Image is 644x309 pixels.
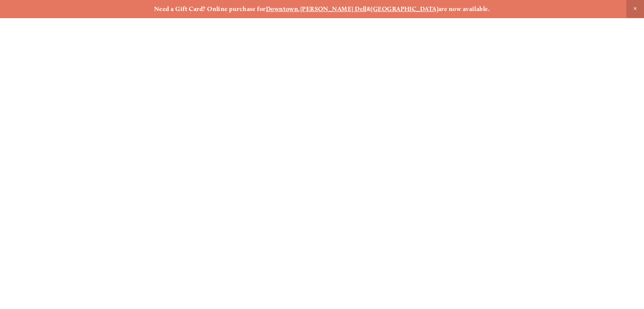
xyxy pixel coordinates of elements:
[266,5,299,13] a: Downtown
[154,5,266,13] strong: Need a Gift Card? Online purchase for
[371,5,438,13] a: [GEOGRAPHIC_DATA]
[298,5,300,13] strong: ,
[438,5,490,13] strong: are now available.
[367,5,371,13] strong: &
[300,5,367,13] a: [PERSON_NAME] Dell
